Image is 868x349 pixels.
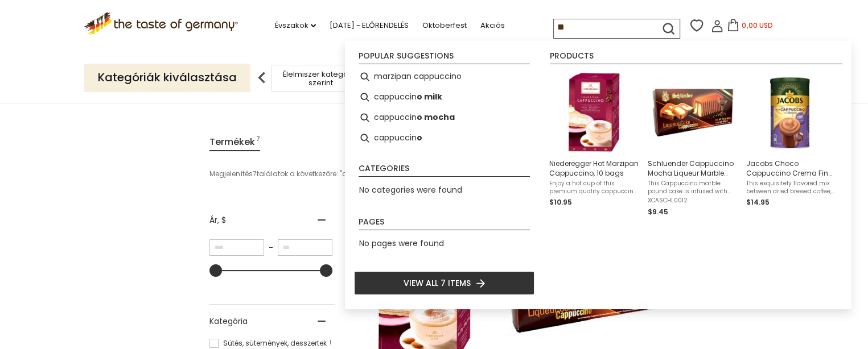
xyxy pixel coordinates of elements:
font: – [269,243,273,252]
b: o mocha [417,111,455,124]
li: cappuccino [354,128,534,148]
span: Schluender Cappuccino Mocha Liqueur Marble Cake 14 oz [648,159,737,178]
span: Niederegger Hot Marzipan Cappuccino, 10 bags [549,159,639,178]
span: No pages were found [359,238,444,249]
span: This exquisitely flavored mix between dried brewed coffee, milk and cocoa powder makes a tasty an... [746,180,836,196]
li: Categories [359,164,530,177]
li: View all 7 items [354,271,534,295]
a: Élelmiszer kategória szerint [275,70,366,87]
li: Niederegger Hot Marzipan Cappuccino, 10 bags [545,67,643,222]
font: 1 [330,338,331,347]
li: marzipan cappuccino [354,67,534,87]
font: találatok a következőre: " [257,169,342,178]
img: Jacobs Choco Cappuccino [750,71,832,153]
font: [DATE] - ELŐRENDELÉS [330,20,409,31]
font: Sütés, sütemények, desszertek [223,338,327,348]
span: View all 7 items [404,277,471,289]
font: 7 [256,135,260,143]
span: $9.45 [648,207,668,217]
font: Termékek [209,135,255,148]
font: 7 [253,169,257,178]
a: [DATE] - ELŐRENDELÉS [330,19,409,32]
a: Niederegger Hot Marzipan Cappuccino, 10 bagsEnjoy a hot cup of this premium quality cappuccino dr... [549,71,639,218]
font: Ár [209,214,217,226]
font: Kategória [209,315,248,327]
img: előző nyíl [250,67,273,89]
font: 0,00 USD [742,20,772,30]
font: Kategóriák kiválasztása [98,69,237,85]
font: Akciós [480,20,505,31]
font: Megjelenítés [209,169,253,178]
a: Évszakok [275,19,316,32]
span: No categories were found [359,184,462,196]
li: cappuccino mocha [354,107,534,128]
li: Schluender Cappuccino Mocha Liqueur Marble Cake 14 oz [643,67,742,222]
span: Enjoy a hot cup of this premium quality cappuccino drink containig coffee, cocoa and milk powders... [549,180,639,196]
li: Jacobs Choco Cappuccino Crema Fino 500g [742,67,840,222]
span: $14.95 [746,197,770,207]
font: Évszakok [275,20,308,31]
a: Oktoberfest [422,19,467,32]
li: Popular suggestions [359,52,530,64]
li: Products [550,52,842,64]
li: Pages [359,218,530,230]
b: o [417,131,422,144]
a: Termékek megtekintése fül [209,135,260,151]
font: Élelmiszer kategória szerint [283,69,358,88]
span: $10.95 [549,197,572,207]
a: Akciós [480,19,505,32]
a: Schluender Cappuccino Mocha Liqueur Marble Cake 14 ozThis Cappuccino marble pound cake is infused... [648,71,737,218]
span: XCASCHL0012 [648,197,737,205]
font: , $ [217,214,226,226]
span: This Cappuccino marble pound cake is infused with Kahlua-type liquor which is destined to please ... [648,180,737,196]
span: Jacobs Choco Cappuccino Crema Fino 500g [746,159,836,178]
b: o milk [417,90,442,103]
li: cappuccino milk [354,87,534,107]
button: 0,00 USD [726,19,774,36]
div: Azonnali keresési eredmények [345,41,851,310]
a: Jacobs Choco CappuccinoJacobs Choco Cappuccino Crema Fino 500gThis exquisitely flavored mix betwe... [746,71,836,218]
font: Oktoberfest [422,20,467,31]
